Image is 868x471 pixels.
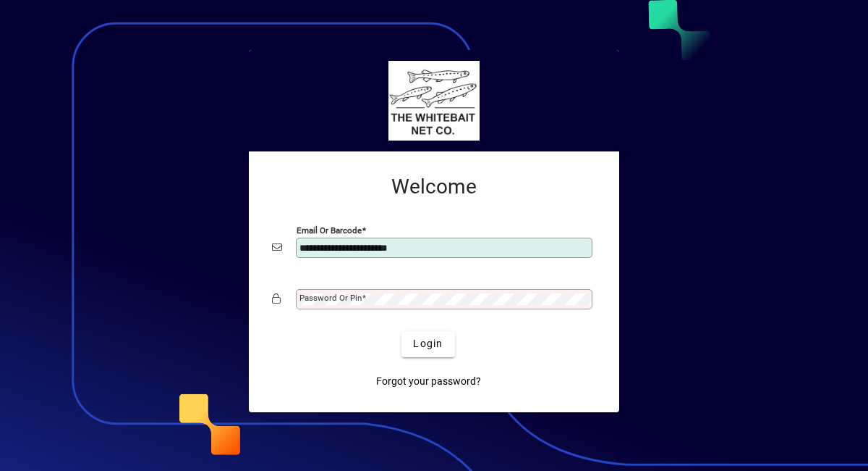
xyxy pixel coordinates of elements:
[297,225,362,235] mat-label: Email or Barcode
[299,293,362,303] mat-label: Password or Pin
[413,336,443,351] span: Login
[376,374,481,389] span: Forgot your password?
[401,331,454,357] button: Login
[370,369,487,395] a: Forgot your password?
[272,175,596,199] h2: Welcome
